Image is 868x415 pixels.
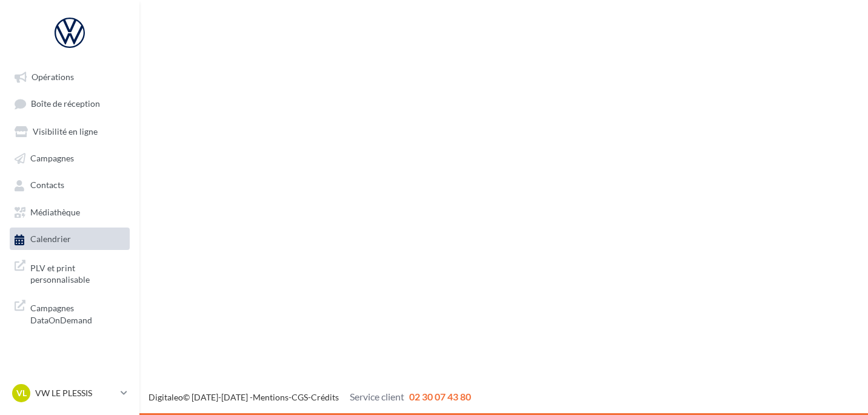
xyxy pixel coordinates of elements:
[30,260,125,286] span: PLV et print personnalisable
[30,153,74,163] span: Campagnes
[7,255,132,291] a: PLV et print personnalisable
[350,391,404,402] span: Service client
[7,120,132,142] a: Visibilité en ligne
[292,392,308,402] a: CGS
[32,72,74,82] span: Opérations
[253,392,289,402] a: Mentions
[10,382,130,405] a: VL VW LE PLESSIS
[7,228,132,249] a: Calendrier
[7,66,132,87] a: Opérations
[149,392,471,402] span: © [DATE]-[DATE] - - -
[30,234,71,245] span: Calendrier
[30,300,125,326] span: Campagnes DataOnDemand
[7,147,132,169] a: Campagnes
[35,387,116,399] p: VW LE PLESSIS
[7,201,132,223] a: Médiathèque
[31,99,100,109] span: Boîte de réception
[7,92,132,115] a: Boîte de réception
[30,180,64,191] span: Contacts
[311,392,339,402] a: Crédits
[409,391,471,402] span: 02 30 07 43 80
[7,174,132,195] a: Contacts
[16,387,27,399] span: VL
[7,295,132,331] a: Campagnes DataOnDemand
[30,207,80,217] span: Médiathèque
[149,392,183,402] a: Digitaleo
[33,126,98,137] span: Visibilité en ligne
